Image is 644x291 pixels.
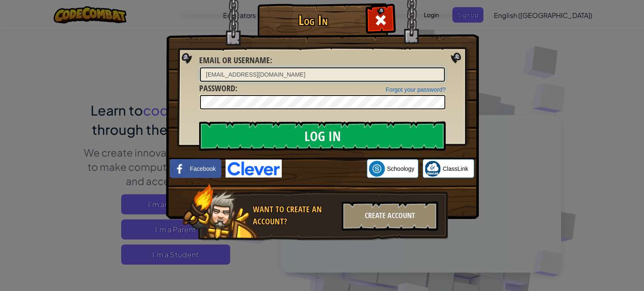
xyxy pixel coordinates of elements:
[260,13,366,28] h1: Log In
[199,54,270,66] span: Email or Username
[282,160,367,178] iframe: Sign in with Google Button
[226,160,282,178] img: clever-logo-blue.png
[443,165,468,173] span: ClassLink
[253,203,337,227] div: Want to create an account?
[386,86,446,93] a: Forgot your password?
[199,121,446,151] input: Log In
[190,165,216,173] span: Facebook
[199,82,237,95] label: :
[342,201,438,231] div: Create Account
[199,54,272,67] label: :
[369,161,385,177] img: schoology.png
[425,161,441,177] img: classlink-logo-small.png
[387,165,414,173] span: Schoology
[172,161,188,177] img: facebook_small.png
[199,82,235,94] span: Password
